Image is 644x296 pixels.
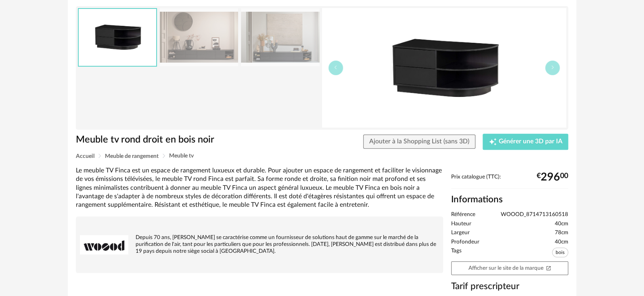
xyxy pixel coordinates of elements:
[501,211,568,218] span: WOOOD_8714713160518
[76,153,94,159] span: Accueil
[541,174,560,181] span: 296
[76,134,276,146] h1: Meuble tv rond droit en bois noir
[555,239,568,246] span: 40cm
[555,220,568,228] span: 40cm
[169,153,194,159] span: Meuble tv
[537,174,568,181] div: € 00
[241,8,319,66] img: meuble-tv-rond-droit-en-bois-noir.jpg
[483,134,568,150] button: Creation icon Générer une 3D par IA
[451,220,471,228] span: Hauteur
[451,239,479,246] span: Profondeur
[80,220,439,254] div: Depuis 70 ans, [PERSON_NAME] se caractérise comme un fournisseur de solutions haut de gamme sur l...
[363,134,475,149] button: Ajouter à la Shopping List (sans 3D)
[451,211,475,218] span: Référence
[76,153,568,159] div: Breadcrumb
[369,138,469,145] span: Ajouter à la Shopping List (sans 3D)
[451,261,568,275] a: Afficher sur le site de la marqueOpen In New icon
[451,194,568,206] h2: Informations
[451,281,568,292] h3: Tarif prescripteur
[322,8,566,128] img: meuble-tv-rond-droit-en-bois-noir.jpg
[79,9,156,66] img: meuble-tv-rond-droit-en-bois-noir.jpg
[498,139,562,145] span: Générer une 3D par IA
[160,8,238,66] img: meuble-tv-rond-droit-en-bois-noir.jpg
[76,166,443,209] div: Le meuble TV Finca est un espace de rangement luxueux et durable. Pour ajouter un espace de range...
[546,265,551,271] span: Open In New icon
[451,174,568,189] div: Prix catalogue (TTC):
[451,229,470,237] span: Largeur
[451,248,462,259] span: Tags
[105,153,159,159] span: Meuble de rangement
[555,229,568,237] span: 78cm
[552,248,568,257] span: bois
[80,220,128,269] img: brand logo
[489,138,497,146] span: Creation icon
